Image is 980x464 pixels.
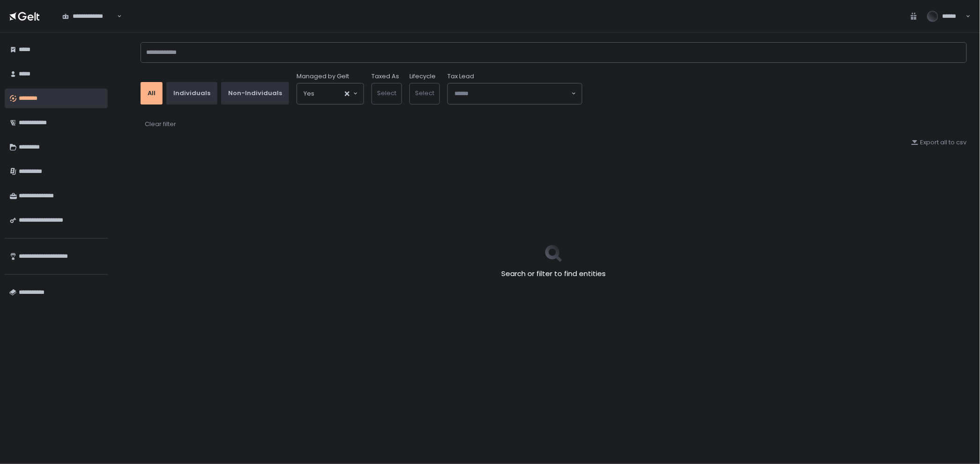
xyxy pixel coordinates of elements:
div: Non-Individuals [228,89,282,97]
label: Lifecycle [409,72,436,81]
span: Tax Lead [447,72,474,81]
div: Clear filter [145,120,176,128]
label: Taxed As [371,72,399,81]
span: Select [415,89,434,97]
button: Non-Individuals [221,82,289,105]
button: Clear filter [144,120,177,129]
button: Clear Selected [345,91,349,96]
span: Yes [304,89,314,98]
button: All [141,82,163,105]
div: Search for option [448,83,582,104]
input: Search for option [314,89,344,98]
h2: Search or filter to find entities [502,269,606,279]
button: Individuals [166,82,217,105]
div: Individuals [173,89,210,97]
span: Select [377,89,396,97]
input: Search for option [116,12,116,21]
div: All [148,89,156,97]
input: Search for option [454,89,571,98]
div: Search for option [297,83,364,104]
div: Search for option [56,6,122,26]
button: Export all to csv [911,138,967,147]
span: Managed by Gelt [297,72,349,81]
